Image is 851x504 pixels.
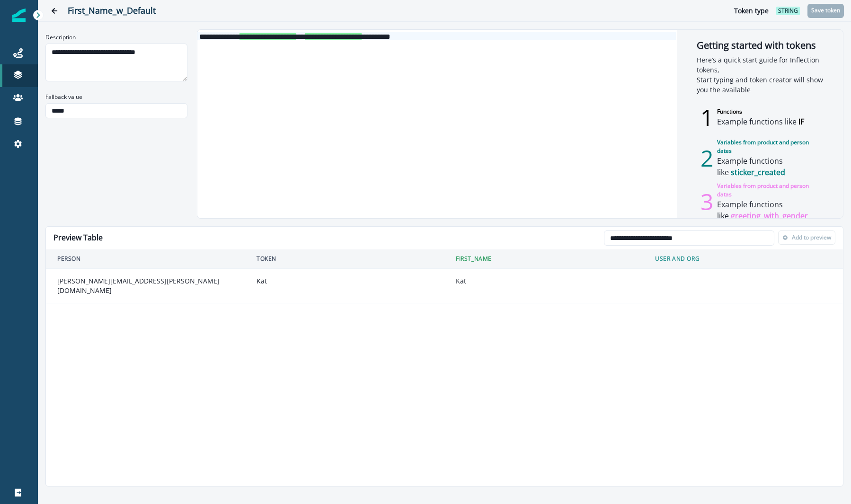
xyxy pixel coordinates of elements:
button: Save token [807,4,844,18]
p: 3 [697,185,717,219]
p: 2 [697,141,717,175]
button: Add to preview [778,230,835,245]
p: Description [45,33,76,42]
p: Variables from product and person dates [717,138,824,155]
p: 1 [697,100,717,134]
p: Example functions like [717,199,824,221]
p: Fallback value [45,93,82,101]
span: string [776,7,800,15]
th: Token [245,249,444,269]
img: Inflection [12,9,26,22]
p: Variables from product and person datas [717,182,824,199]
h2: Preview Table [50,230,106,246]
th: User and Org [644,249,843,269]
td: Kat [444,269,644,303]
h2: First_Name_w_Default [68,6,715,16]
th: first_name [444,249,644,269]
th: Person [46,249,245,269]
div: Kat [257,276,433,286]
p: Example functions like [717,155,824,178]
p: Save token [811,7,840,14]
p: Token type [734,6,769,16]
span: IF [798,116,804,127]
p: Functions [717,107,804,116]
p: Example functions like [717,116,804,127]
button: Go back [45,1,64,20]
span: sticker_created [731,167,785,177]
p: Here’s a quick start guide for Inflection tokens, Start typing and token creator will show you th... [697,55,824,95]
span: greeting_with_gender [731,211,808,221]
p: Add to preview [792,234,831,241]
h2: Getting started with tokens [697,40,824,51]
td: [PERSON_NAME][EMAIL_ADDRESS][PERSON_NAME][DOMAIN_NAME] [46,269,245,303]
